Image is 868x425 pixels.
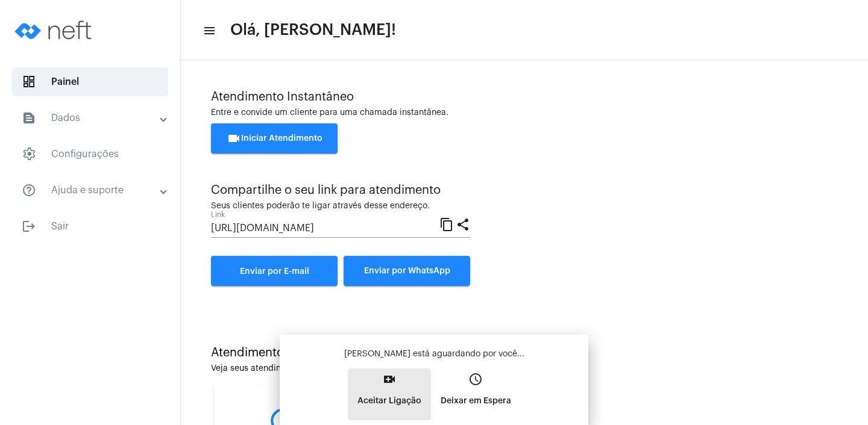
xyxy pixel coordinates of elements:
span: Painel [12,67,168,96]
button: Aceitar Ligação [348,368,431,420]
div: Atendimentos [211,346,838,359]
img: logo-neft-novo-2.png [10,6,100,54]
mat-icon: sidenav icon [22,219,36,234]
div: Atendimento Instantâneo [211,90,838,104]
span: Iniciar Atendimento [227,134,322,143]
span: Enviar por WhatsApp [364,267,450,275]
p: Aceitar Ligação [357,390,421,412]
p: [PERSON_NAME] está aguardando por você... [289,348,579,360]
span: Enviar por E-mail [240,267,309,276]
mat-icon: video_call [382,372,397,386]
span: sidenav icon [22,75,36,89]
span: Sair [12,212,168,241]
mat-panel-title: Dados [22,111,161,125]
span: Configurações [12,140,168,169]
p: Deixar em Espera [441,390,511,412]
div: Compartilhe o seu link para atendimento [211,184,470,197]
button: Deixar em Espera [431,368,521,420]
mat-panel-title: Ajuda e suporte [22,183,161,197]
mat-icon: sidenav icon [22,183,36,197]
div: Entre e convide um cliente para uma chamada instantânea. [211,108,838,117]
mat-icon: access_time [468,372,483,386]
span: sidenav icon [22,147,36,161]
mat-icon: content_copy [439,217,454,231]
div: Veja seus atendimentos em aberto. [211,364,838,373]
div: Seus clientes poderão te ligar através desse endereço. [211,202,470,211]
mat-icon: sidenav icon [203,23,215,38]
mat-icon: videocam [227,131,241,146]
mat-icon: share [456,217,470,231]
mat-icon: sidenav icon [22,111,36,125]
span: Olá, [PERSON_NAME]! [230,20,396,40]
